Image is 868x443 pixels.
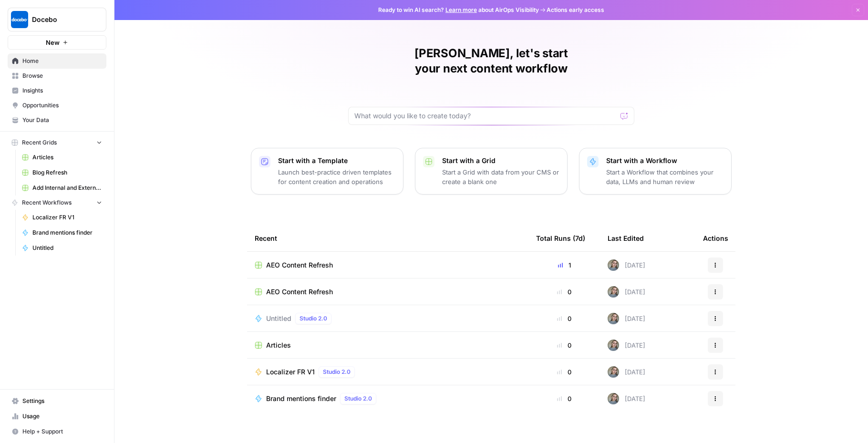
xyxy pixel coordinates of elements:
[442,156,559,165] p: Start with a Grid
[22,86,102,95] span: Insights
[22,101,102,110] span: Opportunities
[32,153,102,162] span: Articles
[608,259,619,271] img: a3m8ukwwqy06crpq9wigr246ip90
[266,260,333,270] span: AEO Content Refresh
[442,167,559,186] p: Start a Grid with data from your CMS or create a blank one
[445,6,477,13] a: Learn more
[8,409,106,424] a: Usage
[11,11,28,28] img: Docebo Logo
[8,98,106,113] a: Opportunities
[608,393,645,404] div: [DATE]
[255,287,521,297] a: AEO Content Refresh
[46,38,60,47] span: New
[22,72,102,80] span: Browse
[32,213,102,222] span: Localizer FR V1
[608,259,645,271] div: [DATE]
[536,287,592,297] div: 0
[608,340,619,351] img: a3m8ukwwqy06crpq9wigr246ip90
[8,424,106,439] button: Help + Support
[536,394,592,403] div: 0
[354,111,617,121] input: What would you like to create today?
[536,314,592,323] div: 0
[255,225,521,251] div: Recent
[266,367,315,377] span: Localizer FR V1
[415,148,568,195] button: Start with a GridStart a Grid with data from your CMS or create a blank one
[8,83,106,98] a: Insights
[255,340,521,350] a: Articles
[8,53,106,69] a: Home
[18,210,106,225] a: Localizer FR V1
[606,156,723,165] p: Start with a Workflow
[608,393,619,404] img: a3m8ukwwqy06crpq9wigr246ip90
[22,57,102,65] span: Home
[8,8,106,31] button: Workspace: Docebo
[278,156,395,165] p: Start with a Template
[255,313,521,324] a: UntitledStudio 2.0
[22,397,102,405] span: Settings
[8,393,106,409] a: Settings
[266,314,291,323] span: Untitled
[547,6,604,14] span: Actions early access
[606,167,723,186] p: Start a Workflow that combines your data, LLMs and human review
[22,198,72,207] span: Recent Workflows
[378,6,539,14] span: Ready to win AI search? about AirOps Visibility
[32,228,102,237] span: Brand mentions finder
[608,286,619,298] img: a3m8ukwwqy06crpq9wigr246ip90
[22,427,102,436] span: Help + Support
[18,150,106,165] a: Articles
[579,148,732,195] button: Start with a WorkflowStart a Workflow that combines your data, LLMs and human review
[608,225,644,251] div: Last Edited
[703,225,728,251] div: Actions
[22,138,57,147] span: Recent Grids
[32,184,102,192] span: Add Internal and External Links
[8,135,106,150] button: Recent Grids
[18,165,106,180] a: Blog Refresh
[344,394,372,403] span: Studio 2.0
[8,35,106,50] button: New
[22,412,102,421] span: Usage
[348,46,634,76] h1: [PERSON_NAME], let's start your next content workflow
[608,366,645,378] div: [DATE]
[608,313,645,324] div: [DATE]
[18,225,106,240] a: Brand mentions finder
[536,260,592,270] div: 1
[18,240,106,256] a: Untitled
[18,180,106,196] a: Add Internal and External Links
[255,393,521,404] a: Brand mentions finderStudio 2.0
[608,340,645,351] div: [DATE]
[608,313,619,324] img: a3m8ukwwqy06crpq9wigr246ip90
[32,15,90,24] span: Docebo
[608,286,645,298] div: [DATE]
[266,287,333,297] span: AEO Content Refresh
[22,116,102,124] span: Your Data
[32,244,102,252] span: Untitled
[536,340,592,350] div: 0
[536,367,592,377] div: 0
[251,148,403,195] button: Start with a TemplateLaunch best-practice driven templates for content creation and operations
[8,196,106,210] button: Recent Workflows
[300,314,327,323] span: Studio 2.0
[608,366,619,378] img: a3m8ukwwqy06crpq9wigr246ip90
[536,225,585,251] div: Total Runs (7d)
[8,68,106,83] a: Browse
[8,113,106,128] a: Your Data
[255,260,521,270] a: AEO Content Refresh
[323,368,351,376] span: Studio 2.0
[266,340,291,350] span: Articles
[266,394,336,403] span: Brand mentions finder
[278,167,395,186] p: Launch best-practice driven templates for content creation and operations
[255,366,521,378] a: Localizer FR V1Studio 2.0
[32,168,102,177] span: Blog Refresh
